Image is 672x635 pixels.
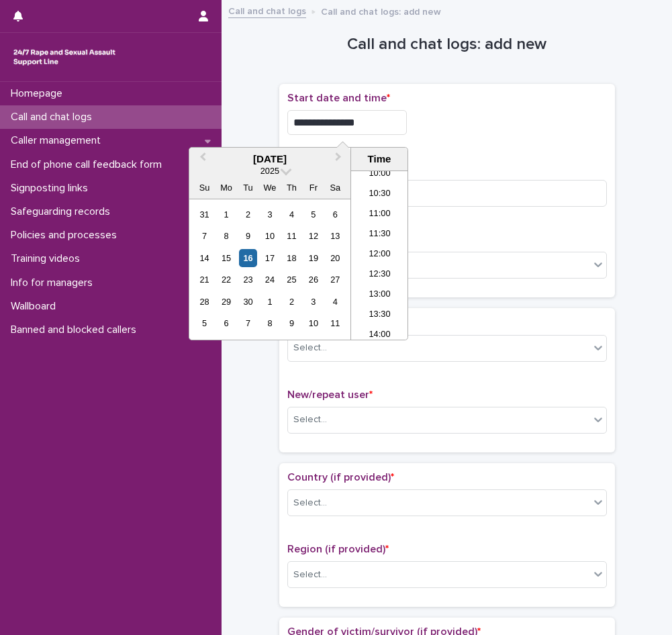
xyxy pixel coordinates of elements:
[5,182,99,195] p: Signposting links
[260,166,279,176] span: 2025
[239,249,257,267] div: Choose Tuesday, September 16th, 2025
[260,314,279,332] div: Choose Wednesday, October 8th, 2025
[260,249,279,267] div: Choose Wednesday, September 17th, 2025
[195,271,213,289] div: Choose Sunday, September 21st, 2025
[239,227,257,245] div: Choose Tuesday, September 9th, 2025
[283,271,301,289] div: Choose Thursday, September 25th, 2025
[304,227,322,245] div: Choose Friday, September 12th, 2025
[351,164,408,185] li: 10:00
[195,179,213,197] div: Su
[293,341,327,355] div: Select...
[5,158,173,171] p: End of phone call feedback form
[351,285,408,305] li: 13:00
[239,205,257,224] div: Choose Tuesday, September 2nd, 2025
[239,179,257,197] div: Tu
[5,87,73,100] p: Homepage
[326,179,344,197] div: Sa
[260,293,279,311] div: Choose Wednesday, October 1st, 2025
[11,44,118,70] img: rhQMoQhaT3yELyF149Cw
[329,149,350,170] button: Next Month
[283,205,301,224] div: Choose Thursday, September 4th, 2025
[217,179,235,197] div: Mo
[260,271,279,289] div: Choose Wednesday, September 24th, 2025
[279,35,615,54] h1: Call and chat logs: add new
[351,326,408,346] li: 14:00
[260,179,279,197] div: We
[293,496,327,510] div: Select...
[217,314,235,332] div: Choose Monday, October 6th, 2025
[321,3,441,18] p: Call and chat logs: add new
[5,229,128,242] p: Policies and processes
[5,300,66,313] p: Wallboard
[354,153,404,165] div: Time
[217,293,235,311] div: Choose Monday, September 29th, 2025
[326,271,344,289] div: Choose Saturday, September 27th, 2025
[351,185,408,205] li: 10:30
[287,544,389,554] span: Region (if provided)
[217,271,235,289] div: Choose Monday, September 22nd, 2025
[195,314,213,332] div: Choose Sunday, October 5th, 2025
[5,324,147,336] p: Banned and blocked callers
[5,134,111,147] p: Caller management
[193,203,346,334] div: month 2025-09
[326,293,344,311] div: Choose Saturday, October 4th, 2025
[260,205,279,224] div: Choose Wednesday, September 3rd, 2025
[195,249,213,267] div: Choose Sunday, September 14th, 2025
[304,271,322,289] div: Choose Friday, September 26th, 2025
[260,227,279,245] div: Choose Wednesday, September 10th, 2025
[239,293,257,311] div: Choose Tuesday, September 30th, 2025
[304,179,322,197] div: Fr
[239,271,257,289] div: Choose Tuesday, September 23rd, 2025
[304,293,322,311] div: Choose Friday, October 3rd, 2025
[351,305,408,326] li: 13:30
[283,249,301,267] div: Choose Thursday, September 18th, 2025
[287,389,373,400] span: New/repeat user
[217,205,235,224] div: Choose Monday, September 1st, 2025
[326,314,344,332] div: Choose Saturday, October 11th, 2025
[304,205,322,224] div: Choose Friday, September 5th, 2025
[228,3,306,18] a: Call and chat logs
[293,413,327,427] div: Select...
[326,249,344,267] div: Choose Saturday, September 20th, 2025
[326,205,344,224] div: Choose Saturday, September 6th, 2025
[195,227,213,245] div: Choose Sunday, September 7th, 2025
[189,153,350,165] div: [DATE]
[283,314,301,332] div: Choose Thursday, October 9th, 2025
[351,205,408,225] li: 11:00
[351,265,408,285] li: 12:30
[217,227,235,245] div: Choose Monday, September 8th, 2025
[283,227,301,245] div: Choose Thursday, September 11th, 2025
[195,293,213,311] div: Choose Sunday, September 28th, 2025
[5,252,91,265] p: Training videos
[351,225,408,245] li: 11:30
[293,568,327,582] div: Select...
[287,93,390,103] span: Start date and time
[5,205,121,218] p: Safeguarding records
[287,472,394,483] span: Country (if provided)
[283,179,301,197] div: Th
[304,249,322,267] div: Choose Friday, September 19th, 2025
[283,293,301,311] div: Choose Thursday, October 2nd, 2025
[217,249,235,267] div: Choose Monday, September 15th, 2025
[191,149,212,170] button: Previous Month
[195,205,213,224] div: Choose Sunday, August 31st, 2025
[5,277,103,289] p: Info for managers
[304,314,322,332] div: Choose Friday, October 10th, 2025
[351,245,408,265] li: 12:00
[326,227,344,245] div: Choose Saturday, September 13th, 2025
[5,111,103,124] p: Call and chat logs
[239,314,257,332] div: Choose Tuesday, October 7th, 2025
